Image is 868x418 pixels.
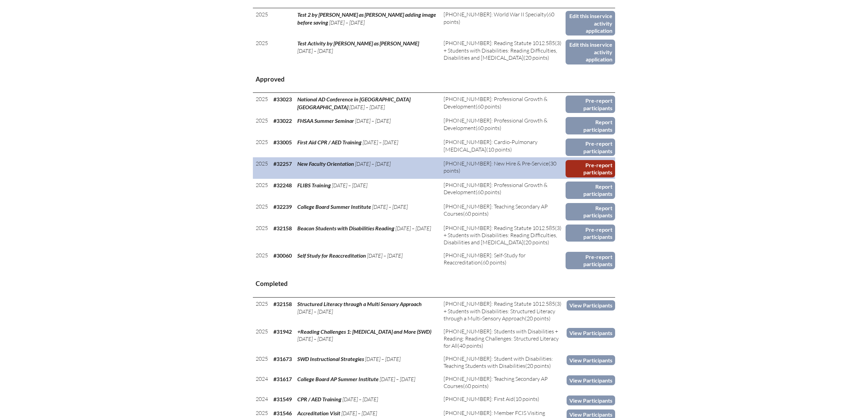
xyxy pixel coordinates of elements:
b: #31673 [273,356,292,362]
a: Pre-report participants [566,96,615,113]
span: [DATE] – [DATE] [363,139,398,146]
td: 2024 [253,373,271,393]
span: Test Activity by [PERSON_NAME] as [PERSON_NAME] [297,40,419,46]
td: 2025 [253,222,271,249]
span: New Faculty Orientation [297,160,354,167]
span: [DATE] – [DATE] [342,396,378,403]
a: View Participants [567,328,615,338]
span: [DATE] – [DATE] [372,203,408,210]
span: [DATE] – [DATE] [355,160,391,167]
span: [DATE] – [DATE] [297,308,333,315]
b: #31617 [273,376,292,382]
span: Self Study for Reaccreditation [297,252,366,259]
b: #33005 [273,139,292,145]
span: College Board AP Summer Institute [297,376,379,382]
b: #33023 [273,96,292,102]
span: [PHONE_NUMBER]: World War II Specialty [444,11,546,18]
span: [DATE] – [DATE] [395,225,431,232]
td: 2025 [253,8,271,37]
span: [DATE] – [DATE] [332,182,367,189]
td: (20 points) [441,298,566,325]
b: #32158 [273,225,292,231]
span: [PHONE_NUMBER]: Self-Study for Reaccreditation [444,252,526,266]
td: (60 points) [441,8,566,37]
td: 2025 [253,325,271,352]
td: 2025 [253,136,271,157]
a: Edit this inservice activity application [566,40,615,64]
span: [DATE] – [DATE] [341,410,377,417]
td: (20 points) [441,352,566,373]
span: [PHONE_NUMBER]: Reading Statute 1012.585(3) + Students with Disabilities: Reading Difficulties, D... [444,40,561,61]
h3: Approved [256,75,612,84]
td: 2024 [253,393,271,407]
b: #31549 [273,396,292,402]
td: (20 points) [441,222,566,249]
b: #33022 [273,117,292,124]
td: 2025 [253,93,271,114]
span: [PHONE_NUMBER]: New Hire & Pre-Service [444,160,548,167]
td: 2025 [253,179,271,200]
a: Report participants [566,182,615,199]
a: Pre-report participants [566,139,615,156]
span: CPR / AED Training [297,396,341,402]
span: [DATE] – [DATE] [329,19,365,26]
td: (60 points) [441,373,566,393]
td: (60 points) [441,249,566,271]
span: FLIBS Training [297,182,331,188]
b: #32248 [273,182,292,188]
span: FHSAA Summer Seminar [297,117,354,124]
td: (60 points) [441,179,566,200]
span: First Aid CPR / AED Training [297,139,362,145]
td: (60 points) [441,114,566,136]
td: 2025 [253,200,271,222]
b: #32239 [273,203,292,210]
td: 2025 [253,298,271,325]
td: (60 points) [441,200,566,222]
td: (60 points) [441,93,566,114]
span: SWD Instructional Strategies [297,356,364,362]
td: (10 points) [441,393,566,407]
span: [DATE] – [DATE] [355,117,391,124]
a: Edit this inservice activity application [566,11,615,35]
td: 2025 [253,114,271,136]
span: [PHONE_NUMBER]: Reading Statute 1012.585(3) + Students with Disabilities: Reading Difficulties, D... [444,225,561,246]
a: View Participants [567,395,615,405]
span: Structured Literacy through a Multi Sensory Approach [297,301,422,307]
span: [DATE] – [DATE] [380,376,415,383]
a: Report participants [566,203,615,220]
a: Pre-report participants [566,252,615,269]
span: [PHONE_NUMBER]: Students with Disabilities + Reading: Reading Challenges: Structured Literacy for... [444,328,559,349]
a: View Participants [567,375,615,385]
b: #30060 [273,252,292,259]
span: [PHONE_NUMBER]: Professional Growth & Development [444,182,547,196]
span: [PHONE_NUMBER]: First Aid [444,395,514,402]
span: [DATE] – [DATE] [365,356,401,362]
a: Pre-report participants [566,160,615,177]
span: [PHONE_NUMBER]: Teaching Secondary AP Courses [444,375,548,389]
span: [DATE] – [DATE] [297,335,333,342]
b: #31942 [273,328,292,335]
span: Accreditation Visit [297,410,340,416]
td: 2025 [253,37,271,66]
span: [DATE] – [DATE] [367,252,403,259]
td: (10 points) [441,136,566,157]
span: [PHONE_NUMBER]: Reading Statute 1012.585(3) + Students with Disabilities: Structured Literacy thr... [444,300,561,322]
span: College Board Summer Institute [297,203,371,210]
span: [DATE] – [DATE] [297,47,333,54]
span: [PHONE_NUMBER]: Professional Growth & Development [444,117,547,131]
a: Report participants [566,117,615,134]
b: #32257 [273,160,292,167]
a: View Participants [567,355,615,365]
a: Pre-report participants [566,225,615,242]
span: [DATE] – [DATE] [349,104,385,111]
span: [PHONE_NUMBER]: Professional Growth & Development [444,96,547,110]
a: View Participants [567,300,615,310]
span: [PHONE_NUMBER]: Student with Disabilities: Teaching Students with Disabilities [444,355,553,369]
b: #31546 [273,410,292,416]
td: (20 points) [441,37,566,66]
span: Beacon Students with Disabilities Reading [297,225,394,231]
span: Test 2 by [PERSON_NAME] as [PERSON_NAME] adding image before saving [297,11,436,25]
td: (40 points) [441,325,566,352]
span: [PHONE_NUMBER]: Teaching Secondary AP Courses [444,203,548,217]
td: 2025 [253,157,271,179]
